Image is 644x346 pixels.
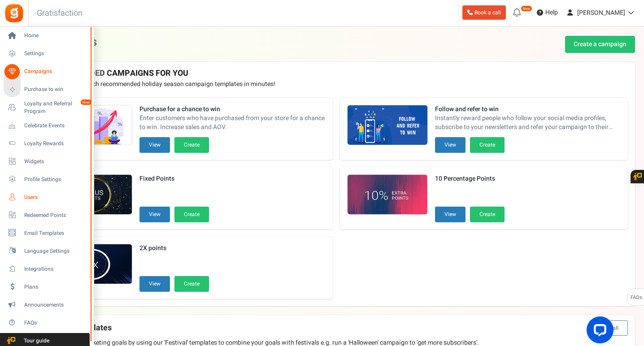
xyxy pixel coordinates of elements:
span: Language Settings [24,247,87,255]
span: Help [543,8,558,17]
span: Announcements [24,301,87,309]
button: Create [174,276,209,292]
strong: 10 Percentage Points [435,174,505,183]
a: Language Settings [4,243,90,259]
button: View [139,137,170,153]
button: Create [174,207,209,222]
span: Celebrate Events [24,122,87,130]
a: Integrations [4,261,90,277]
a: Widgets [4,154,90,169]
button: View [435,207,466,222]
a: Users [4,190,90,205]
strong: 2X points [139,244,209,253]
a: Create a campaign [565,36,635,53]
strong: Follow and refer to win [435,105,621,114]
a: Loyalty Rewards [4,136,90,151]
h3: Gratisfaction [27,4,92,22]
span: Plans [24,283,87,291]
span: Email Templates [24,229,87,237]
img: Recommended Campaigns [348,175,427,215]
p: Preview and launch recommended holiday season campaign templates in minutes! [44,80,628,89]
h4: Festival templates [44,320,628,336]
a: Loyalty and Referral Program New [4,100,90,115]
button: View [139,207,170,222]
span: Campaigns [24,68,87,75]
a: Help [533,5,561,20]
span: Enter customers who have purchased from your store for a chance to win. Increase sales and AOV. [139,114,326,132]
strong: Fixed Points [139,174,209,183]
h4: RECOMMENDED CAMPAIGNS FOR YOU [44,69,628,78]
span: Tour guide [4,337,67,345]
em: New [80,99,92,105]
a: Settings [4,46,90,61]
a: FAQs [4,315,90,330]
span: Loyalty and Referral Program [24,100,90,115]
span: Users [24,194,87,201]
span: Redeemed Points [24,212,87,219]
span: Profile Settings [24,176,87,183]
a: Profile Settings [4,172,90,187]
span: FAQs [630,289,642,306]
a: Purchase to win [4,82,90,97]
a: Home [4,28,90,43]
a: Campaigns [4,64,90,79]
span: FAQs [24,319,87,327]
button: View [139,276,170,292]
button: Create [470,137,505,153]
span: Purchase to win [24,86,87,93]
span: [PERSON_NAME] [577,8,625,17]
span: Settings [24,50,87,57]
a: Email Templates [4,225,90,241]
strong: Purchase for a chance to win [139,105,326,114]
a: Announcements [4,297,90,312]
span: Loyalty Rewards [24,140,87,147]
a: Book a call [462,5,506,20]
span: Instantly reward people who follow your social media profiles, subscribe to your newsletters and ... [435,114,621,132]
img: Recommended Campaigns [348,105,427,146]
span: Widgets [24,158,87,165]
span: Home [24,32,87,39]
em: New [521,5,532,12]
img: Gratisfaction [4,3,24,23]
span: Integrations [24,265,87,273]
button: View [435,137,466,153]
button: Create [470,207,505,222]
a: Redeemed Points [4,208,90,223]
a: Plans [4,279,90,294]
button: Create [174,137,209,153]
a: Celebrate Events [4,118,90,133]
